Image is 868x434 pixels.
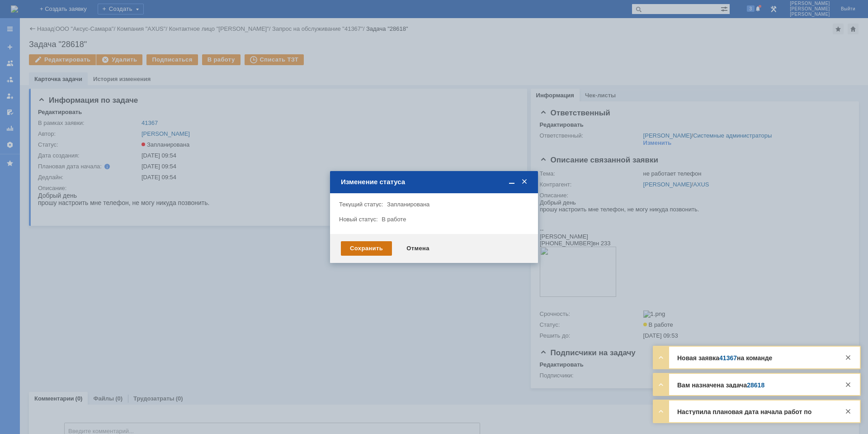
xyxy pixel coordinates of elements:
div: Развернуть [656,406,666,417]
div: Развернуть [656,379,666,390]
strong: Вам назначена задача [677,382,764,389]
label: Новый статус: [339,216,378,223]
div: Закрыть [843,352,854,363]
a: 41367 [719,354,737,362]
strong: Наступила плановая дата начала работ по задаче [677,408,811,424]
a: 28618 [747,382,764,389]
div: Изменение статуса [341,178,529,186]
div: Закрыть [843,406,854,417]
span: В работе [382,216,406,223]
span: Закрыть [520,178,529,186]
div: Развернуть [656,352,666,363]
span: Запланирована [387,201,429,208]
label: Текущий статус: [339,201,383,208]
div: Закрыть [843,379,854,390]
strong: Новая заявка на команде [677,354,772,362]
span: Свернуть (Ctrl + M) [507,178,516,186]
